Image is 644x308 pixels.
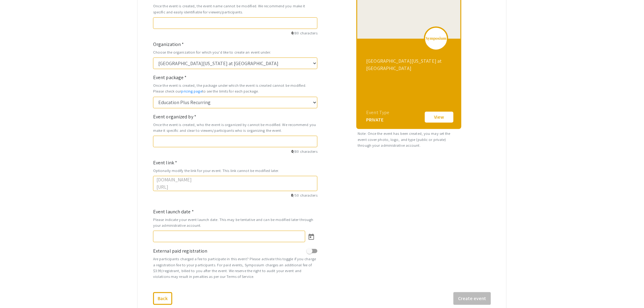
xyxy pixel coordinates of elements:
small: /80 characters [153,30,317,36]
label: Event launch date * [153,208,194,215]
small: /50 characters [153,192,317,198]
label: [DOMAIN_NAME][URL] [156,176,193,191]
div: [GEOGRAPHIC_DATA][US_STATE] at [GEOGRAPHIC_DATA] [366,58,453,72]
label: Event organized by * [153,113,196,121]
label: Organization * [153,41,184,48]
span: 0 [291,193,293,198]
small: Once the event is created, the package under which the event is created cannot be modified. Pleas... [153,82,317,94]
div: PRIVATE [366,116,390,124]
button: Back [153,292,172,305]
small: Please indicate your event launch date. This may be tentative and can be modified later through y... [153,217,317,228]
div: Event Type [366,109,390,116]
small: Are participants charged a fee to participate in this event? Please activate this toggle if you c... [153,256,317,279]
a: pricing page [181,89,202,94]
label: Event link * [153,159,177,166]
button: View [424,111,454,124]
iframe: Chat [5,281,26,303]
label: Event package * [153,74,187,81]
small: Once the event is created, the event name cannot be modified. We recommend you make it specific a... [153,3,317,15]
button: Open calendar [305,230,317,243]
small: Choose the organization for which you'd like to create an event under. [153,49,317,55]
small: Once the event is created, who the event is organized by cannot be modified. We recommend you mak... [153,122,317,133]
label: External paid registration [153,247,208,255]
small: /80 characters [153,149,317,154]
small: Optionally modify the link for your event. This link cannot be modified later. [153,168,317,173]
span: 0 [291,30,293,36]
span: 0 [291,149,293,154]
small: Note: Once the event has been created, you may set the event cover photo, logo, and type (public ... [356,129,461,150]
button: Create event [453,292,491,305]
img: logo_v2.png [425,37,447,41]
